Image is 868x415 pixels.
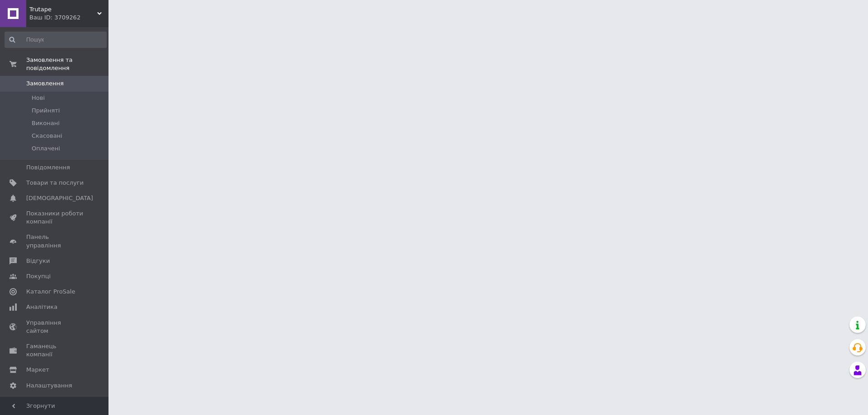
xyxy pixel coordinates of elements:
span: Повідомлення [26,163,70,172]
span: Каталог ProSale [26,288,75,296]
span: Замовлення та повідомлення [26,56,108,72]
span: Trutape [29,5,97,14]
span: Аналітика [26,303,57,311]
span: Замовлення [26,79,64,88]
span: Показники роботи компанії [26,210,84,226]
span: [DEMOGRAPHIC_DATA] [26,194,93,202]
span: Маркет [26,366,49,374]
span: Оплачені [32,145,60,153]
span: Відгуки [26,257,50,265]
div: Ваш ID: 3709262 [29,14,108,22]
span: Товари та послуги [26,179,84,187]
input: Пошук [5,32,107,48]
span: Скасовані [32,132,62,140]
span: Гаманець компанії [26,342,84,359]
span: Прийняті [32,107,60,115]
span: Налаштування [26,382,72,390]
span: Панель управління [26,233,84,249]
span: Виконані [32,119,60,127]
span: Управління сайтом [26,319,84,335]
span: Покупці [26,272,51,280]
span: Нові [32,94,45,102]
